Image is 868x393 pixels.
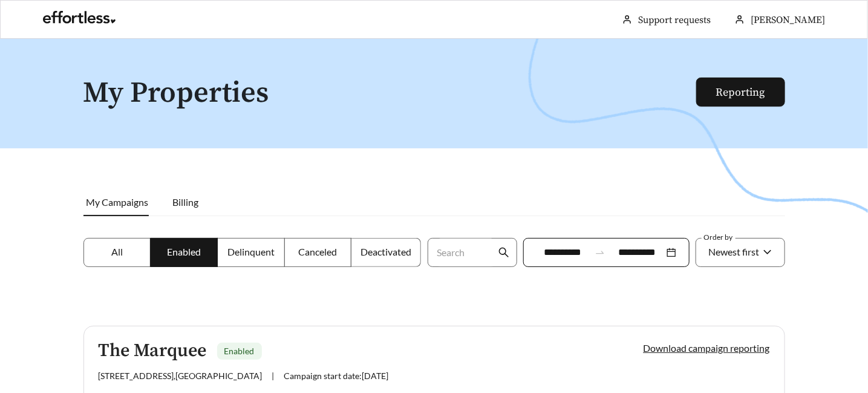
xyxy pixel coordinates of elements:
[299,246,338,257] span: Canceled
[644,342,770,354] a: Download campaign reporting
[111,246,123,257] span: All
[638,14,711,26] a: Support requests
[595,247,605,258] span: swap-right
[751,14,825,26] span: [PERSON_NAME]
[361,246,411,257] span: Deactivated
[83,78,697,110] h1: My Properties
[716,85,765,99] a: Reporting
[224,346,255,356] span: Enabled
[498,247,509,258] span: search
[595,247,605,258] span: to
[86,196,149,208] span: My Campaigns
[99,371,263,381] span: [STREET_ADDRESS] , [GEOGRAPHIC_DATA]
[167,246,201,257] span: Enabled
[284,371,389,381] span: Campaign start date: [DATE]
[227,246,275,257] span: Delinquent
[709,246,760,257] span: Newest first
[173,196,199,208] span: Billing
[99,341,207,361] h5: The Marquee
[272,371,275,381] span: |
[696,78,785,107] button: Reporting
